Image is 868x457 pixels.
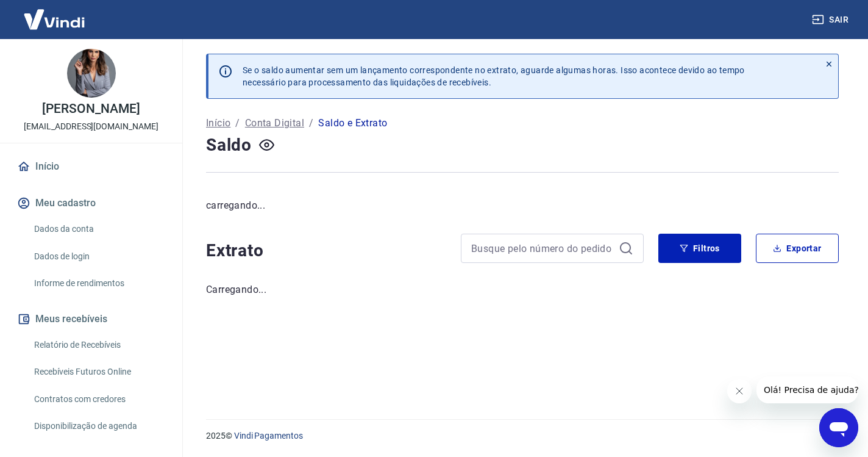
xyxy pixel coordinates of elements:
span: Olá! Precisa de ajuda? [7,9,102,18]
a: Início [206,116,230,131]
p: [EMAIL_ADDRESS][DOMAIN_NAME] [24,120,158,133]
iframe: Mensagem da empresa [756,376,858,403]
a: Contratos com credores [29,387,168,412]
h4: Extrato [206,239,446,263]
p: Carregando... [206,282,839,297]
button: Meu cadastro [15,190,168,217]
input: Busque pelo número do pedido [471,239,614,257]
p: [PERSON_NAME] [42,103,140,115]
h4: Saldo [206,133,252,157]
a: Vindi Pagamentos [234,431,303,441]
a: Relatório de Recebíveis [29,333,168,358]
p: Saldo e Extrato [318,116,387,131]
iframe: Botão para abrir a janela de mensagens [819,408,858,447]
iframe: Fechar mensagem [727,379,752,403]
a: Início [15,153,168,180]
p: / [235,116,240,131]
p: 2025 © [206,430,839,442]
button: Filtros [658,234,741,263]
button: Meus recebíveis [15,306,168,333]
p: Se o saldo aumentar sem um lançamento correspondente no extrato, aguarde algumas horas. Isso acon... [243,64,745,88]
button: Exportar [756,234,839,263]
img: Vindi [15,1,94,38]
a: Dados de login [29,244,168,269]
a: Dados da conta [29,217,168,242]
a: Conta Digital [245,116,304,131]
p: / [309,116,313,131]
button: Sair [809,9,853,31]
a: Recebíveis Futuros Online [29,359,168,384]
img: 1b4c4096-e1e0-4c03-a54d-cc1edd29fdf5.jpeg [67,49,116,98]
a: Informe de rendimentos [29,271,168,296]
p: carregando... [206,198,839,213]
a: Disponibilização de agenda [29,414,168,439]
